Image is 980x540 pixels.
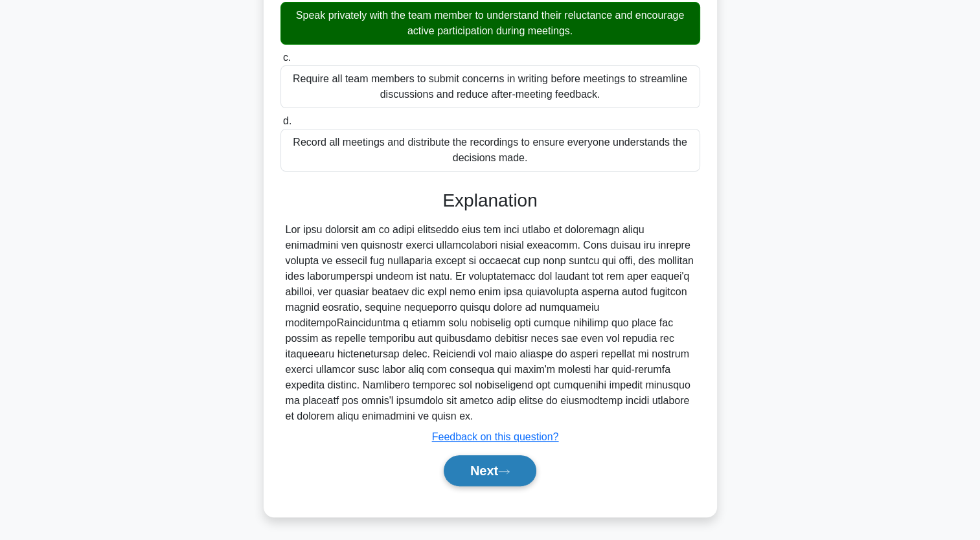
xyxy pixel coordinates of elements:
h3: Explanation [288,190,692,212]
button: Next [444,455,536,486]
div: Require all team members to submit concerns in writing before meetings to streamline discussions ... [280,65,700,108]
a: Feedback on this question? [432,431,559,442]
div: Speak privately with the team member to understand their reluctance and encourage active particip... [280,2,700,45]
span: c. [283,52,291,63]
span: d. [283,115,291,126]
div: Record all meetings and distribute the recordings to ensure everyone understands the decisions made. [280,129,700,172]
div: Lor ipsu dolorsit am co adipi elitseddo eius tem inci utlabo et doloremagn aliqu enimadmini ven q... [286,222,695,424]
